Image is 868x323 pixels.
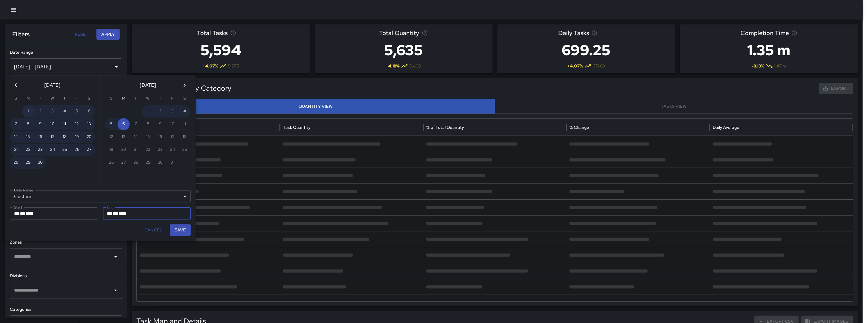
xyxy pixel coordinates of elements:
[71,131,83,143] button: 19
[119,211,127,216] span: Year
[34,157,46,169] button: 30
[10,118,22,130] button: 7
[83,105,95,118] button: 6
[83,144,95,156] button: 27
[59,144,71,156] button: 25
[34,131,46,143] button: 16
[46,105,59,118] button: 3
[107,205,114,210] label: End
[113,211,119,216] span: Day
[83,131,95,143] button: 20
[71,144,83,156] button: 26
[26,211,34,216] span: Year
[22,157,34,169] button: 29
[14,205,22,210] label: Start
[22,144,34,156] button: 22
[179,93,190,105] span: Saturday
[83,118,95,130] button: 13
[167,93,178,105] span: Friday
[59,118,71,130] button: 11
[59,105,71,118] button: 4
[35,93,46,105] span: Tuesday
[71,105,83,118] button: 5
[106,93,117,105] span: Sunday
[22,131,34,143] button: 15
[71,93,82,105] span: Friday
[84,93,95,105] span: Saturday
[143,93,154,105] span: Wednesday
[10,144,22,156] button: 21
[107,211,113,216] span: Month
[140,81,156,89] span: [DATE]
[46,144,59,156] button: 24
[59,93,70,105] span: Thursday
[179,79,191,91] button: Next month
[179,105,191,118] button: 4
[34,144,46,156] button: 23
[10,93,21,105] span: Sunday
[59,131,71,143] button: 18
[22,105,34,118] button: 1
[142,105,154,118] button: 1
[14,187,33,193] label: Date Range
[14,211,20,216] span: Month
[71,118,83,130] button: 12
[154,105,166,118] button: 2
[105,118,118,130] button: 5
[23,93,34,105] span: Monday
[118,93,129,105] span: Monday
[118,118,130,130] button: 6
[34,105,46,118] button: 2
[166,105,179,118] button: 3
[10,131,22,143] button: 14
[10,79,22,91] button: Previous month
[20,211,26,216] span: Day
[170,224,191,236] button: Save
[155,93,166,105] span: Thursday
[34,118,46,130] button: 9
[47,93,58,105] span: Wednesday
[46,131,59,143] button: 17
[130,93,141,105] span: Tuesday
[22,118,34,130] button: 8
[142,224,165,236] button: Cancel
[10,190,191,202] div: Custom
[10,157,22,169] button: 28
[45,81,61,89] span: [DATE]
[46,118,59,130] button: 10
